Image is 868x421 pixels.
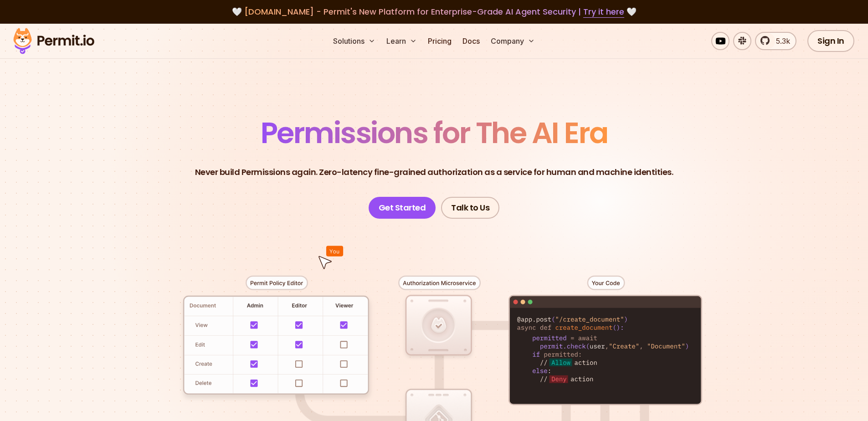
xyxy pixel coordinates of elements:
a: Talk to Us [441,197,499,219]
a: Try it here [583,6,624,18]
a: Docs [459,32,483,50]
span: Permissions for The AI Era [261,113,608,153]
a: Get Started [369,197,436,219]
span: [DOMAIN_NAME] - Permit's New Platform for Enterprise-Grade AI Agent Security | [244,6,624,17]
img: Permit logo [9,26,98,56]
button: Learn [383,32,421,50]
a: Sign In [807,30,854,52]
button: Company [487,32,539,50]
span: 5.3k [770,36,790,46]
a: Pricing [424,32,455,50]
p: Never build Permissions again. Zero-latency fine-grained authorization as a service for human and... [195,166,673,179]
button: Solutions [329,32,379,50]
a: 5.3k [755,32,796,50]
div: 🤍 🤍 [22,5,846,18]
